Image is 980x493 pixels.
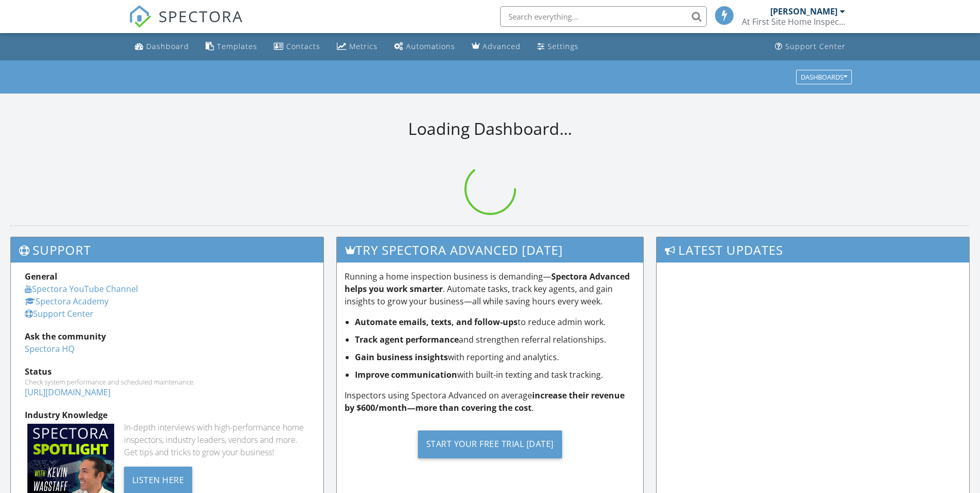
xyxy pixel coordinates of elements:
[355,316,518,328] strong: Automate emails, texts, and follow-ups
[500,6,707,27] input: Search everything...
[25,283,138,295] a: Spectora YouTube Channel
[345,271,630,295] strong: Spectora Advanced helps you work smarter
[25,409,309,421] div: Industry Knowledge
[355,333,635,346] li: and strengthen referral relationships.
[131,37,193,56] a: Dashboard
[25,271,57,282] strong: General
[345,270,635,307] p: Running a home inspection business is demanding— . Automate tasks, track key agents, and gain ins...
[270,37,324,56] a: Contacts
[801,73,847,81] div: Dashboards
[548,41,579,51] div: Settings
[390,37,459,56] a: Automations (Basic)
[286,41,320,51] div: Contacts
[355,351,635,363] li: with reporting and analytics.
[124,421,309,458] div: In-depth interviews with high-performance home inspectors, industry leaders, vendors and more. Ge...
[25,365,309,378] div: Status
[355,334,459,345] strong: Track agent performance
[25,330,309,343] div: Ask the community
[355,316,635,328] li: to reduce admin work.
[355,368,635,381] li: with built-in texting and task tracking.
[159,5,243,27] span: SPECTORA
[25,343,74,355] a: Spectora HQ
[533,37,583,56] a: Settings
[345,389,635,414] p: Inspectors using Spectora Advanced on average .
[11,237,323,263] h3: Support
[333,37,382,56] a: Metrics
[201,37,261,56] a: Templates
[25,378,309,386] div: Check system performance and scheduled maintenance.
[217,41,257,51] div: Templates
[25,296,108,307] a: Spectora Academy
[657,237,969,263] h3: Latest Updates
[796,70,852,84] button: Dashboards
[124,474,193,485] a: Listen Here
[406,41,455,51] div: Automations
[349,41,378,51] div: Metrics
[468,37,525,56] a: Advanced
[129,14,243,36] a: SPECTORA
[771,37,850,56] a: Support Center
[355,351,448,363] strong: Gain business insights
[355,369,457,380] strong: Improve communication
[742,17,845,27] div: At First Site Home Inspections
[25,308,94,319] a: Support Center
[770,6,837,17] div: [PERSON_NAME]
[345,390,625,413] strong: increase their revenue by $600/month—more than covering the cost
[25,387,111,398] a: [URL][DOMAIN_NAME]
[146,41,189,51] div: Dashboard
[418,430,562,458] div: Start Your Free Trial [DATE]
[345,422,635,466] a: Start Your Free Trial [DATE]
[337,237,643,263] h3: Try spectora advanced [DATE]
[129,5,151,28] img: The Best Home Inspection Software - Spectora
[785,41,846,51] div: Support Center
[483,41,521,51] div: Advanced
